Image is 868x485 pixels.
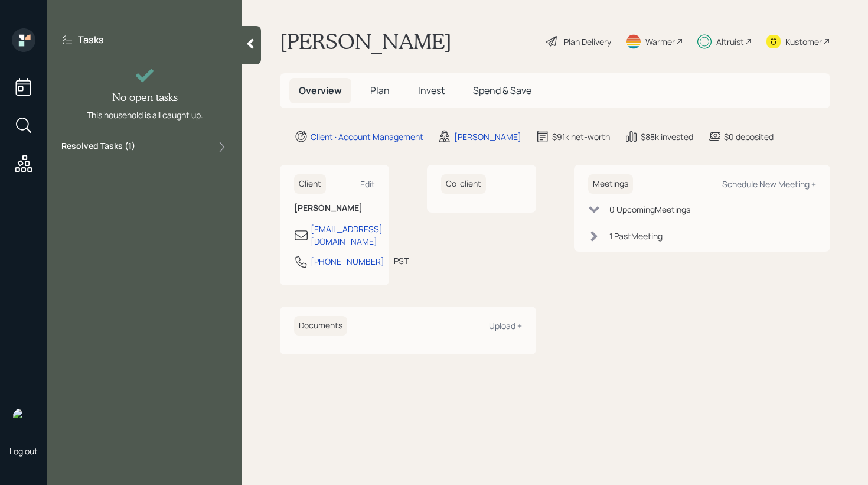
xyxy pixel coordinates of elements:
label: Resolved Tasks ( 1 ) [61,140,135,154]
h6: Co-client [441,174,486,194]
div: PST [394,255,409,267]
div: Altruist [716,35,744,48]
div: Plan Delivery [564,35,611,48]
div: [EMAIL_ADDRESS][DOMAIN_NAME] [311,223,383,248]
h6: Meetings [588,174,633,194]
h6: [PERSON_NAME] [294,203,375,213]
div: Schedule New Meeting + [722,178,816,190]
h6: Client [294,174,326,194]
div: Edit [360,178,375,190]
div: [PHONE_NUMBER] [311,255,384,268]
div: This household is all caught up. [87,109,203,121]
label: Tasks [78,33,104,46]
div: Warmer [645,35,675,48]
div: Upload + [489,320,522,331]
span: Plan [370,84,390,97]
div: 0 Upcoming Meeting s [609,203,690,216]
div: [PERSON_NAME] [454,131,521,143]
span: Overview [299,84,342,97]
div: 1 Past Meeting [609,230,663,242]
img: retirable_logo.png [12,408,35,431]
div: Log out [9,445,38,457]
h4: No open tasks [112,91,178,104]
div: $0 deposited [724,131,774,143]
div: $91k net-worth [552,131,610,143]
div: Client · Account Management [311,131,423,143]
div: Kustomer [785,35,822,48]
div: $88k invested [641,131,693,143]
h1: [PERSON_NAME] [280,28,452,54]
h6: Documents [294,316,347,336]
span: Spend & Save [473,84,531,97]
span: Invest [418,84,445,97]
